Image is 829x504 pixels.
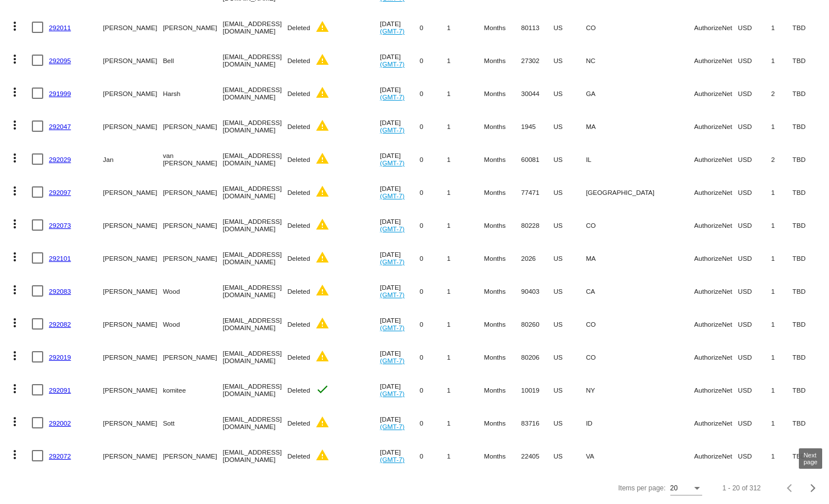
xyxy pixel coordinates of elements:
[586,340,660,373] mat-cell: CO
[553,406,586,439] mat-cell: US
[586,373,660,406] mat-cell: NY
[380,126,404,134] a: (GMT-7)
[103,11,163,44] mat-cell: [PERSON_NAME]
[771,77,792,110] mat-cell: 2
[447,241,484,274] mat-cell: 1
[447,406,484,439] mat-cell: 1
[484,209,521,241] mat-cell: Months
[163,274,222,307] mat-cell: Wood
[420,406,447,439] mat-cell: 0
[553,143,586,176] mat-cell: US
[738,307,772,340] mat-cell: USD
[447,373,484,406] mat-cell: 1
[380,258,404,265] a: (GMT-7)
[586,209,660,241] mat-cell: CO
[420,340,447,373] mat-cell: 0
[447,77,484,110] mat-cell: 1
[163,44,222,77] mat-cell: Bell
[670,485,702,493] mat-select: Items per page:
[163,77,222,110] mat-cell: Harsh
[163,406,222,439] mat-cell: Sott
[380,357,404,364] a: (GMT-7)
[586,110,660,143] mat-cell: MA
[670,484,678,492] span: 20
[521,77,554,110] mat-cell: 30044
[223,143,288,176] mat-cell: [EMAIL_ADDRESS][DOMAIN_NAME]
[586,11,660,44] mat-cell: CO
[380,159,404,166] a: (GMT-7)
[380,423,404,430] a: (GMT-7)
[618,484,665,492] div: Items per page:
[420,307,447,340] mat-cell: 0
[738,44,772,77] mat-cell: USD
[447,44,484,77] mat-cell: 1
[484,274,521,307] mat-cell: Months
[49,156,71,163] a: 292029
[694,340,738,373] mat-cell: AuthorizeNet
[521,176,554,209] mat-cell: 77471
[484,176,521,209] mat-cell: Months
[779,477,802,499] button: Previous page
[771,340,792,373] mat-cell: 1
[521,110,554,143] mat-cell: 1945
[738,143,772,176] mat-cell: USD
[380,373,420,406] mat-cell: [DATE]
[49,452,71,460] a: 292072
[738,77,772,110] mat-cell: USD
[49,189,71,196] a: 292097
[771,406,792,439] mat-cell: 1
[287,222,310,229] span: Deleted
[738,241,772,274] mat-cell: USD
[287,353,310,361] span: Deleted
[49,255,71,262] a: 292101
[553,77,586,110] mat-cell: US
[103,274,163,307] mat-cell: [PERSON_NAME]
[380,176,420,209] mat-cell: [DATE]
[521,439,554,472] mat-cell: 22405
[8,52,22,66] mat-icon: more_vert
[103,373,163,406] mat-cell: [PERSON_NAME]
[802,477,824,499] button: Next page
[49,123,71,130] a: 292047
[287,419,310,427] span: Deleted
[49,288,71,295] a: 292083
[287,452,310,460] span: Deleted
[223,11,288,44] mat-cell: [EMAIL_ADDRESS][DOMAIN_NAME]
[223,274,288,307] mat-cell: [EMAIL_ADDRESS][DOMAIN_NAME]
[8,118,22,132] mat-icon: more_vert
[447,143,484,176] mat-cell: 1
[103,176,163,209] mat-cell: [PERSON_NAME]
[8,151,22,165] mat-icon: more_vert
[103,406,163,439] mat-cell: [PERSON_NAME]
[694,373,738,406] mat-cell: AuthorizeNet
[771,307,792,340] mat-cell: 1
[738,373,772,406] mat-cell: USD
[447,340,484,373] mat-cell: 1
[49,320,71,328] a: 292082
[103,44,163,77] mat-cell: [PERSON_NAME]
[380,291,404,298] a: (GMT-7)
[484,439,521,472] mat-cell: Months
[8,349,22,363] mat-icon: more_vert
[287,90,310,97] span: Deleted
[380,439,420,472] mat-cell: [DATE]
[694,11,738,44] mat-cell: AuthorizeNet
[771,44,792,77] mat-cell: 1
[316,119,329,132] mat-icon: warning
[223,439,288,472] mat-cell: [EMAIL_ADDRESS][DOMAIN_NAME]
[420,209,447,241] mat-cell: 0
[484,307,521,340] mat-cell: Months
[738,176,772,209] mat-cell: USD
[484,406,521,439] mat-cell: Months
[49,24,71,31] a: 292011
[380,274,420,307] mat-cell: [DATE]
[316,448,329,462] mat-icon: warning
[553,241,586,274] mat-cell: US
[694,241,738,274] mat-cell: AuthorizeNet
[380,390,404,397] a: (GMT-7)
[447,110,484,143] mat-cell: 1
[380,456,404,463] a: (GMT-7)
[380,110,420,143] mat-cell: [DATE]
[316,251,329,264] mat-icon: warning
[521,274,554,307] mat-cell: 90403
